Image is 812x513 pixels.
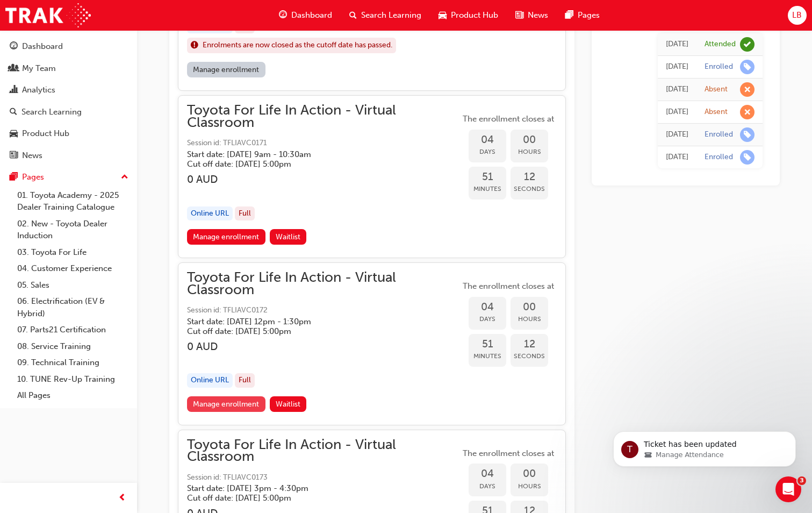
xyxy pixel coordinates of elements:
span: Waitlist [276,232,300,241]
span: Toyota For Life In Action - Virtual Classroom [187,272,460,296]
a: 08. Service Training [13,338,133,355]
a: 04. Customer Experience [13,260,133,277]
span: exclaim-icon [191,39,198,53]
span: news-icon [515,9,523,22]
span: Enrolments are now closed as the cutoff date has passed. [203,39,392,52]
h3: 0 AUD [187,173,460,186]
span: Waitlist [276,400,300,409]
button: Upload attachment [51,344,60,352]
span: learningRecordVerb_ABSENT-icon [740,105,754,119]
a: 07. Parts21 Certification [13,322,133,338]
div: Tue Apr 29 2025 11:54:22 GMT+1000 (Australian Eastern Standard Time) [666,61,688,73]
iframe: Intercom notifications message [597,409,812,484]
span: Minutes [469,350,506,362]
a: Analytics [4,80,133,100]
div: Trak says… [9,227,206,265]
div: Absent [705,107,728,117]
a: 02. New - Toyota Dealer Induction [13,216,133,244]
div: Online URL [187,206,233,221]
div: My Team [22,62,56,75]
span: LB [792,9,802,22]
div: Hi [PERSON_NAME],Thank you for contacting me. I've manually updated this, which should be visible... [9,111,176,219]
span: 12 [511,338,548,351]
a: Manage Attendance [52,37,163,59]
span: Toyota For Life In Action - Virtual Classroom [187,104,460,129]
span: Days [469,480,506,493]
h5: Start date: [DATE] 9am - 10:30am [187,149,443,159]
span: Search Learning [361,9,421,22]
span: Product Hub [451,9,498,22]
span: Ticket has been updated • 4h ago [57,232,171,240]
a: news-iconNews [507,4,557,26]
a: Product Hub [4,124,133,144]
span: learningRecordVerb_ENROLL-icon [740,127,754,142]
button: LB [788,6,807,25]
span: search-icon [349,9,357,22]
h5: Cut off date: [DATE] 5:00pm [187,493,443,503]
span: news-icon [10,151,18,161]
span: Hours [511,313,548,325]
button: Pages [4,167,133,187]
div: Our usual reply time 🕒 [17,50,168,71]
div: Fri Feb 21 2025 10:25:07 GMT+1000 (Australian Eastern Standard Time) [666,129,688,141]
span: News [528,9,548,22]
button: Send a message… [184,339,202,357]
a: car-iconProduct Hub [430,4,507,26]
span: 3 [797,476,806,485]
div: Wed Apr 23 2025 12:00:00 GMT+1000 (Australian Eastern Standard Time) [666,83,688,96]
b: A few hours [26,61,77,69]
a: guage-iconDashboard [270,4,341,26]
span: 04 [469,134,506,146]
a: pages-iconPages [557,4,608,26]
div: Enrolled [705,152,733,162]
div: Lisa and Menno says… [9,296,206,333]
a: News [4,146,133,166]
div: Profile image for Trak [54,88,65,98]
span: car-icon [439,9,447,22]
div: Pages [22,171,44,183]
div: Online URL [187,373,233,388]
h5: Cut off date: [DATE] 5:00pm [187,159,443,169]
span: learningRecordVerb_ATTEND-icon [740,37,754,52]
button: Gif picker [34,344,42,352]
span: learningRecordVerb_ENROLL-icon [740,150,754,165]
span: 51 [469,171,506,183]
span: Session id: TFLIAVC0173 [187,472,460,484]
a: My Team [4,59,133,79]
div: Product Hub [22,127,69,140]
span: Days [469,146,506,158]
div: Trak says… [9,111,206,227]
strong: Waiting on you [78,243,137,251]
a: Manage enrollment [187,229,265,245]
div: Enrolled [705,62,733,72]
button: go back [7,4,27,25]
div: News [22,149,42,162]
button: Toyota For Life In Action - Virtual ClassroomSession id: TFLIAVC0171Start date: [DATE] 9am - 10:3... [187,104,557,249]
a: search-iconSearch Learning [341,4,430,26]
div: Full [235,206,255,221]
div: Dashboard [22,40,63,53]
div: Profile image for Trak [31,6,48,23]
a: 09. Technical Training [13,354,133,371]
b: Trak [68,89,84,97]
span: The enrollment closes at [460,280,557,293]
a: 06. Electrification (EV & Hybrid) [13,293,133,322]
a: All Pages [13,387,133,404]
span: The enrollment closes at [460,447,557,460]
span: Toyota For Life In Action - Virtual Classroom [187,439,460,463]
span: Days [469,313,506,325]
span: learningRecordVerb_ABSENT-icon [740,82,754,97]
strong: In progress [85,312,130,320]
a: 10. TUNE Rev-Up Training [13,371,133,388]
span: Hours [511,480,548,493]
span: chart-icon [10,85,18,95]
p: Active 30m ago [52,13,107,24]
span: car-icon [10,129,18,139]
span: Session id: TFLIAVC0171 [187,137,460,149]
a: Search Learning [4,102,133,122]
div: Thanks, [17,191,168,202]
a: Dashboard [4,37,133,56]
